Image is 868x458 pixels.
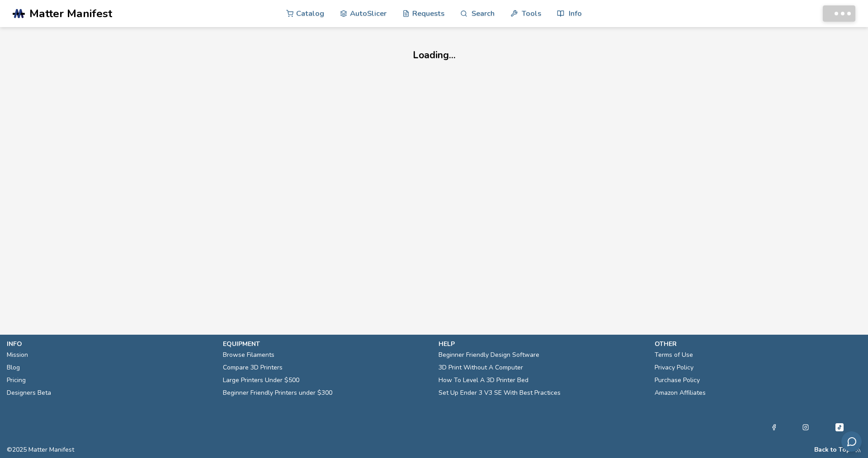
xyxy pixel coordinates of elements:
[223,361,283,374] a: Compare 3D Printers
[655,361,693,374] a: Privacy Policy
[655,374,700,387] a: Purchase Policy
[841,431,862,452] button: Send feedback via email
[342,50,526,61] h1: Loading...
[439,339,646,349] p: help
[655,339,862,349] p: other
[855,446,861,453] a: RSS Feed
[814,446,850,453] button: Back to Top
[7,339,214,349] p: info
[834,422,845,433] a: Tiktok
[7,349,28,361] a: Mission
[655,349,693,361] a: Terms of Use
[223,339,430,349] p: equipment
[7,374,26,387] a: Pricing
[771,422,777,433] a: Facebook
[7,446,74,453] span: © 2025 Matter Manifest
[439,349,539,361] a: Beginner Friendly Design Software
[29,7,112,20] span: Matter Manifest
[802,422,809,433] a: Instagram
[7,387,51,399] a: Designers Beta
[223,349,274,361] a: Browse Filaments
[439,374,528,387] a: How To Level A 3D Printer Bed
[439,387,561,399] a: Set Up Ender 3 V3 SE With Best Practices
[439,361,523,374] a: 3D Print Without A Computer
[223,374,299,387] a: Large Printers Under $500
[223,387,332,399] a: Beginner Friendly Printers under $300
[655,387,706,399] a: Amazon Affiliates
[7,361,20,374] a: Blog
